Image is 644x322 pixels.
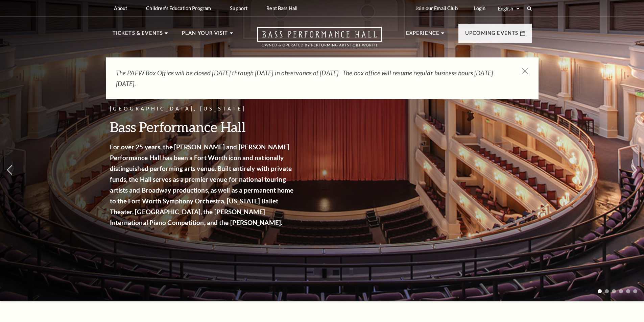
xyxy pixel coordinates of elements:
p: About [114,5,127,11]
p: Rent Bass Hall [266,5,297,11]
p: Plan Your Visit [182,29,228,41]
em: The PAFW Box Office will be closed [DATE] through [DATE] in observance of [DATE]. The box office ... [116,69,493,88]
p: Experience [406,29,440,41]
p: Children's Education Program [146,5,211,11]
h3: Bass Performance Hall [110,118,296,135]
p: Upcoming Events [465,29,519,41]
p: [GEOGRAPHIC_DATA], [US_STATE] [110,105,296,113]
p: Tickets & Events [113,29,163,41]
select: Select: [497,5,521,12]
p: Support [230,5,247,11]
strong: For over 25 years, the [PERSON_NAME] and [PERSON_NAME] Performance Hall has been a Fort Worth ico... [110,143,294,226]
